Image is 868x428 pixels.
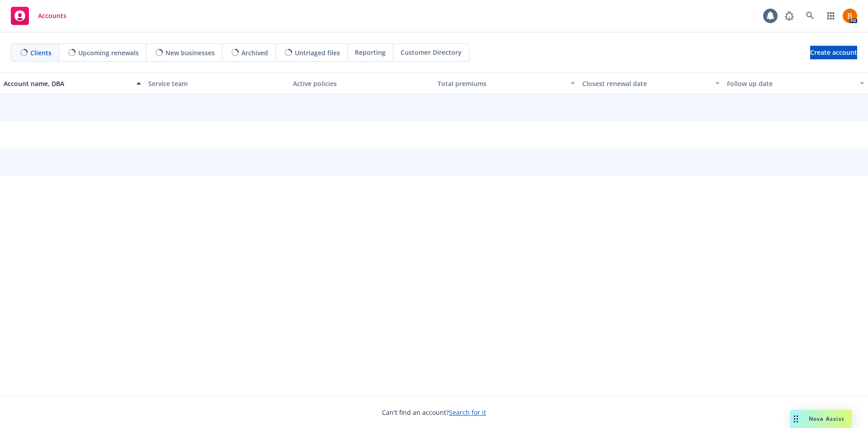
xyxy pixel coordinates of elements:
[355,48,386,57] span: Reporting
[7,3,70,29] a: Accounts
[810,44,857,61] span: Create account
[727,79,854,88] div: Follow up date
[810,46,857,59] a: Create account
[382,408,486,417] span: Can't find an account?
[801,7,819,25] a: Search
[38,12,66,19] span: Accounts
[148,79,286,88] div: Service team
[78,48,139,58] span: Upcoming renewals
[449,408,486,417] a: Search for it
[579,72,723,94] button: Closest renewal date
[822,7,840,25] a: Switch app
[401,48,462,57] span: Customer Directory
[790,410,802,428] div: Drag to move
[289,72,434,94] button: Active policies
[30,48,52,58] span: Clients
[4,79,131,88] div: Account name, DBA
[438,79,565,88] div: Total premiums
[434,72,579,94] button: Total premiums
[723,72,868,94] button: Follow up date
[809,415,844,423] span: Nova Assist
[780,7,798,25] a: Report a Bug
[295,48,340,58] span: Untriaged files
[790,410,852,428] button: Nova Assist
[582,79,710,88] div: Closest renewal date
[165,48,215,58] span: New businesses
[293,79,430,88] div: Active policies
[843,9,857,23] img: photo
[145,72,289,94] button: Service team
[241,48,268,58] span: Archived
